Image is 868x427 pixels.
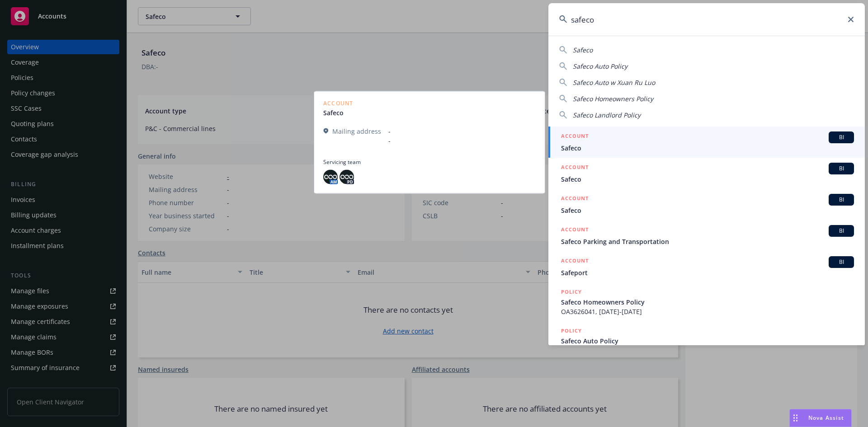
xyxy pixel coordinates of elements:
a: ACCOUNTBISafeport [548,251,865,282]
button: Nova Assist [789,409,852,427]
h5: ACCOUNT [561,225,589,236]
span: Safeco Homeowners Policy [561,297,854,307]
a: POLICYSafeco Homeowners PolicyOA3626041, [DATE]-[DATE] [548,282,865,321]
span: BI [832,227,850,235]
span: Safeco [561,206,854,215]
h5: ACCOUNT [561,163,589,174]
span: Safeco Landlord Policy [573,111,641,119]
h5: ACCOUNT [561,256,589,267]
a: ACCOUNTBISafeco Parking and Transportation [548,220,865,251]
span: Nova Assist [808,414,844,422]
h5: ACCOUNT [561,131,589,142]
span: Safeco Parking and Transportation [561,237,854,246]
span: Safeco Auto Policy [561,336,854,346]
span: Safeco Auto Policy [573,62,627,70]
a: ACCOUNTBISafeco [548,127,865,158]
a: POLICYSafeco Auto Policy [548,321,865,360]
span: Safeco Homeowners Policy [573,94,653,103]
div: Drag to move [790,409,801,427]
span: BI [832,133,850,141]
input: Search... [548,3,865,36]
span: Safeco [561,174,854,184]
span: BI [832,164,850,173]
h5: POLICY [561,287,582,296]
span: OA3626041, [DATE]-[DATE] [561,307,854,316]
span: BI [832,258,850,266]
span: Safeco [573,46,593,54]
a: ACCOUNTBISafeco [548,189,865,220]
span: Safeco [561,143,854,153]
span: BI [832,196,850,204]
span: Safeco Auto w Xuan Ru Luo [573,78,655,87]
span: Safeport [561,268,854,277]
a: ACCOUNTBISafeco [548,158,865,189]
h5: POLICY [561,326,582,335]
h5: ACCOUNT [561,194,589,205]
